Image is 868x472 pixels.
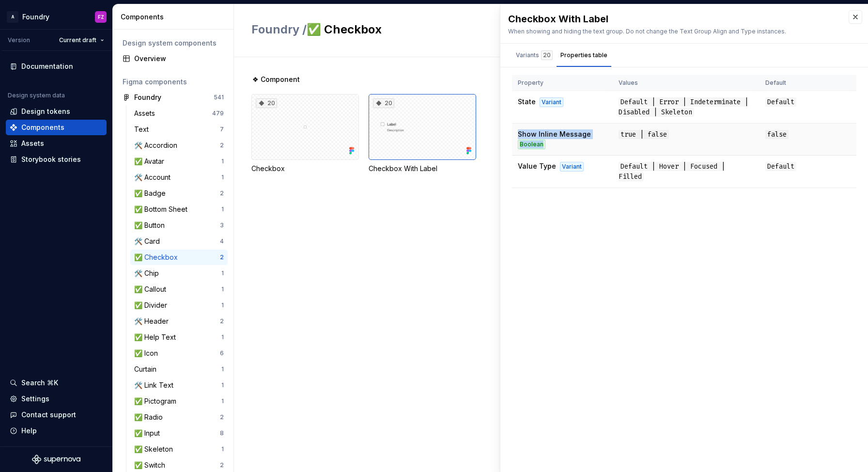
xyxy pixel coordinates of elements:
[130,122,228,137] a: Text7
[130,106,228,121] a: Assets479
[6,375,107,391] button: Search ⌘K
[518,162,556,170] span: Value Type
[134,364,160,374] div: Curtain
[7,11,18,23] div: A
[373,98,394,108] div: 20
[134,157,168,166] div: ✅ Avatar
[134,348,162,358] div: ✅ Icon
[130,234,228,249] a: 🛠️ Card4
[134,141,181,150] div: 🛠️ Accordion
[220,349,224,357] div: 6
[6,104,107,119] a: Design tokens
[134,205,191,214] div: ✅ Bottom Sheet
[220,237,224,245] div: 4
[221,269,224,277] div: 1
[251,22,713,37] h2: ✅ Checkbox
[130,266,228,281] a: 🛠️ Chip1
[220,126,224,133] div: 7
[6,423,107,439] button: Help
[134,173,174,182] div: 🛠️ Account
[518,97,536,106] span: State
[221,365,224,373] div: 1
[252,75,300,84] span: ❖ Component
[130,202,228,217] a: ✅ Bottom Sheet1
[21,155,81,164] div: Storybook stories
[221,205,224,213] div: 1
[21,378,58,388] div: Search ⌘K
[221,397,224,405] div: 1
[221,381,224,389] div: 1
[220,253,224,261] div: 2
[21,394,49,404] div: Settings
[134,460,169,470] div: ✅ Switch
[6,120,107,135] a: Components
[220,461,224,469] div: 2
[540,97,563,107] div: Variant
[560,50,607,60] div: Properties table
[59,36,96,44] span: Current draft
[21,107,70,116] div: Design tokens
[130,314,228,329] a: 🛠️ Header2
[512,75,613,91] th: Property
[134,428,164,438] div: ✅ Input
[251,22,307,36] span: Foundry /
[130,250,228,265] a: ✅ Checkbox2
[123,38,224,48] div: Design system components
[221,285,224,293] div: 1
[21,410,76,420] div: Contact support
[256,98,277,108] div: 20
[123,77,224,87] div: Figma components
[98,13,104,21] div: FZ
[220,429,224,437] div: 8
[22,12,49,22] div: Foundry
[508,28,839,35] div: When showing and hiding the text group. Do not change the Text Group Align and Type instances.
[32,455,80,464] svg: Supernova Logo
[119,51,228,66] a: Overview
[134,54,224,63] div: Overview
[130,378,228,393] a: 🛠️ Link Text1
[121,12,230,22] div: Components
[134,220,169,230] div: ✅ Button
[134,380,177,390] div: 🛠️ Link Text
[130,362,228,377] a: Curtain1
[21,426,37,436] div: Help
[6,136,107,151] a: Assets
[130,441,228,457] a: ✅ Skeleton1
[134,316,172,326] div: 🛠️ Header
[134,252,182,262] div: ✅ Checkbox
[6,391,107,407] a: Settings
[119,90,228,105] a: Foundry541
[560,162,584,172] div: Variant
[369,164,476,173] div: Checkbox With Label
[130,282,228,297] a: ✅ Callout1
[130,425,228,441] a: ✅ Input8
[6,407,107,423] button: Contact support
[759,75,856,91] th: Default
[21,139,44,148] div: Assets
[134,236,164,246] div: 🛠️ Card
[21,62,73,71] div: Documentation
[130,154,228,169] a: ✅ Avatar1
[134,332,180,342] div: ✅ Help Text
[765,97,796,107] span: Default
[130,346,228,361] a: ✅ Icon6
[134,268,163,278] div: 🛠️ Chip
[765,162,796,171] span: Default
[221,157,224,165] div: 1
[619,162,725,181] span: Default | Hover | Focused | Filled
[134,300,171,310] div: ✅ Divider
[221,333,224,341] div: 1
[220,413,224,421] div: 2
[2,6,110,27] button: AFoundryFZ
[8,92,65,99] div: Design system data
[6,59,107,74] a: Documentation
[220,142,224,149] div: 2
[508,12,839,26] div: Checkbox With Label
[518,130,591,138] span: Show Inline Message
[6,152,107,167] a: Storybook stories
[8,36,30,44] div: Version
[134,412,167,422] div: ✅ Radio
[220,221,224,229] div: 3
[619,97,748,117] span: Default | Error | Indeterminate | Disabled | Skeleton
